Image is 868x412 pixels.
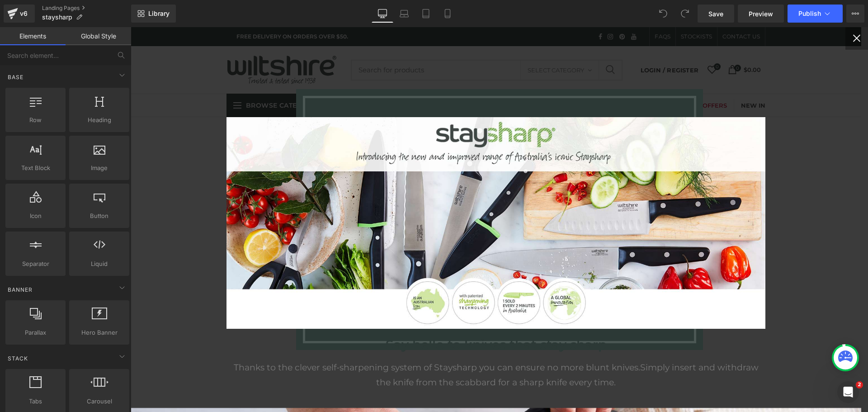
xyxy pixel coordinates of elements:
[8,115,63,125] span: Row
[96,309,635,327] h1: Say hello to knives that stay sharp
[415,5,437,23] a: Tablet
[798,10,821,17] span: Publish
[66,27,131,45] a: Global Style
[8,397,63,406] span: Tabs
[749,9,773,19] span: Preview
[131,5,176,23] a: New Library
[72,328,127,337] span: Hero Banner
[72,397,127,406] span: Carousel
[437,5,458,23] a: Mobile
[738,5,784,23] a: Preview
[42,5,131,12] a: Landing Pages
[72,211,127,221] span: Button
[7,285,33,294] span: Banner
[8,259,63,269] span: Separator
[72,115,127,125] span: Heading
[8,328,63,337] span: Parallax
[148,9,170,18] span: Library
[837,381,859,403] iframe: Intercom live chat
[8,211,63,221] span: Icon
[676,5,694,23] button: Redo
[103,335,509,346] span: Thanks to the clever self-sharpening system of Staysharp you can ensure no more blunt knives.
[856,381,863,388] span: 2
[18,8,29,19] div: v6
[372,5,393,23] a: Desktop
[654,5,672,23] button: Undo
[8,163,63,173] span: Text Block
[42,14,72,21] span: staysharp
[846,5,864,23] button: More
[7,73,24,81] span: Base
[788,5,843,23] button: Publish
[393,5,415,23] a: Laptop
[4,5,35,23] a: v6
[708,9,723,19] span: Save
[7,354,29,363] span: Stack
[245,335,628,360] span: Simply insert and withdraw the knife from the scabbard for a sharp knife every time.
[72,163,127,173] span: Image
[72,259,127,269] span: Liquid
